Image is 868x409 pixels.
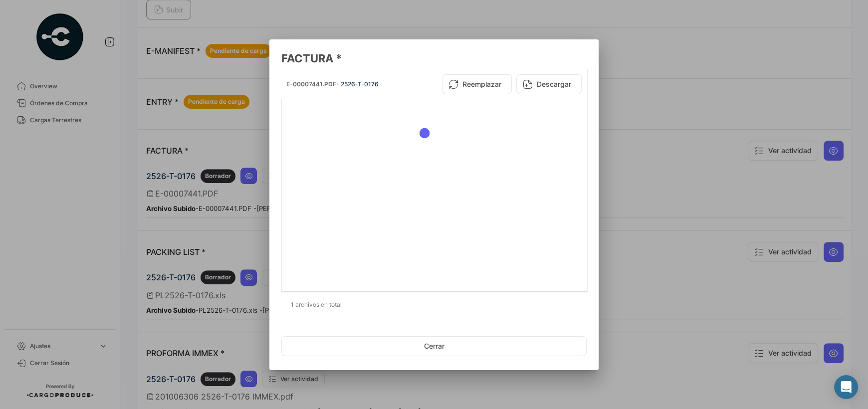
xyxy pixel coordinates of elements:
button: Reemplazar [442,74,512,94]
span: - 2526-T-0176 [336,80,379,88]
div: Abrir Intercom Messenger [834,375,858,399]
div: 1 archivos en total [281,292,587,317]
button: Descargar [516,74,582,94]
span: E-00007441.PDF [286,80,336,88]
h3: FACTURA * [281,51,587,65]
button: Cerrar [281,336,587,356]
